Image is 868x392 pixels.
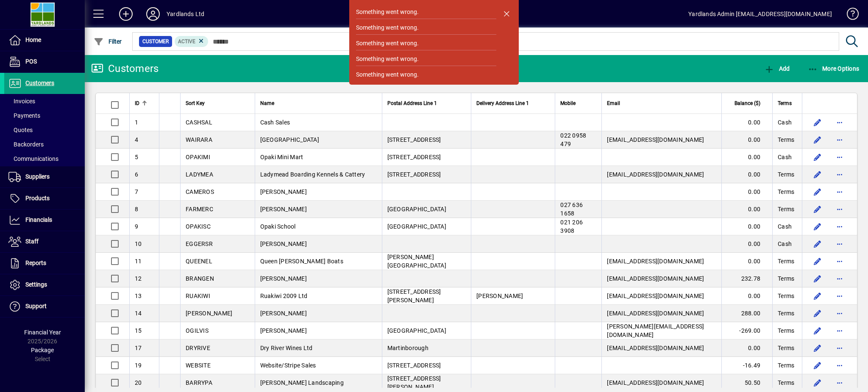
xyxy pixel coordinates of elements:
button: Add [762,61,792,76]
span: 021 206 3908 [560,219,583,234]
a: POS [4,51,85,72]
span: LADYMEA [186,171,213,178]
span: [PERSON_NAME][EMAIL_ADDRESS][DOMAIN_NAME] [607,323,704,338]
button: Edit [811,254,824,268]
span: 13 [135,293,142,299]
span: [EMAIL_ADDRESS][DOMAIN_NAME] [607,171,704,178]
button: Add [112,6,139,22]
span: 10 [135,240,142,247]
span: [PERSON_NAME] [260,310,307,317]
span: Name [260,99,274,108]
button: Profile [139,6,167,22]
div: Yardlands Admin [EMAIL_ADDRESS][DOMAIN_NAME] [688,7,832,21]
span: [STREET_ADDRESS] [387,362,441,369]
button: More Options [806,61,862,76]
span: [GEOGRAPHIC_DATA] [387,223,446,230]
a: Quotes [4,123,85,137]
button: Edit [811,324,824,337]
td: -16.49 [721,357,772,374]
td: 232.78 [721,270,772,287]
span: OPAKIMI [186,154,210,160]
span: [STREET_ADDRESS] [387,136,441,143]
span: [PERSON_NAME] [260,206,307,213]
button: Filter [92,34,124,49]
a: Home [4,30,85,51]
span: [PERSON_NAME] [260,327,307,334]
a: Communications [4,152,85,166]
div: Balance ($) [727,99,768,108]
span: Home [25,36,41,43]
span: Customers [25,80,54,86]
span: Terms [778,309,794,317]
button: Edit [811,116,824,129]
span: Terms [778,170,794,179]
div: Something went wrong. [356,70,419,79]
button: Edit [811,220,824,233]
span: 022 0958 479 [560,132,586,147]
button: More options [833,185,846,199]
span: Cash [778,240,792,248]
td: 0.00 [721,218,772,235]
span: Balance ($) [734,99,760,108]
span: CASHSAL [186,119,212,126]
button: Edit [811,376,824,389]
button: Edit [811,306,824,320]
button: More options [833,272,846,285]
span: Terms [778,274,794,283]
span: Products [25,195,50,202]
td: 0.00 [721,149,772,166]
a: Suppliers [4,166,85,188]
span: Active [178,39,195,44]
span: [PERSON_NAME] [476,293,523,299]
span: WAIRARA [186,136,212,143]
span: Martinborough [387,345,428,351]
span: RUAKIWI [186,293,210,299]
span: [STREET_ADDRESS][PERSON_NAME] [387,288,441,304]
div: Something went wrong. [356,55,419,63]
a: Products [4,188,85,209]
a: Backorders [4,137,85,152]
span: 1 [135,119,138,126]
span: Settings [25,281,47,288]
a: Invoices [4,94,85,108]
span: [EMAIL_ADDRESS][DOMAIN_NAME] [607,379,704,386]
div: Yardlands Ltd [167,7,204,21]
span: [EMAIL_ADDRESS][DOMAIN_NAME] [607,310,704,317]
span: Suppliers [25,173,50,180]
span: 6 [135,171,138,178]
a: Financials [4,210,85,231]
span: [PERSON_NAME] [260,275,307,282]
button: More options [833,341,846,355]
button: More options [833,220,846,233]
span: Terms [778,135,794,144]
span: Cash [778,153,792,161]
span: More Options [808,65,860,72]
span: [EMAIL_ADDRESS][DOMAIN_NAME] [607,258,704,265]
span: Terms [778,378,794,387]
span: [GEOGRAPHIC_DATA] [387,206,446,213]
span: QUEENEL [186,258,212,265]
td: -269.00 [721,322,772,340]
td: 0.00 [721,131,772,149]
span: [PERSON_NAME] [260,240,307,247]
span: Cash [778,222,792,231]
span: 8 [135,206,138,213]
span: Ruakiwi 2009 Ltd [260,293,308,299]
span: 14 [135,310,142,317]
span: Opaki School [260,223,296,230]
button: More options [833,133,846,146]
td: 0.00 [721,287,772,305]
button: More options [833,168,846,181]
span: 20 [135,379,142,386]
span: Sort Key [186,99,205,108]
div: Mobile [560,99,596,108]
td: 0.00 [721,201,772,218]
td: 0.00 [721,253,772,270]
td: 0.00 [721,235,772,253]
a: Knowledge Base [840,2,857,29]
button: More options [833,289,846,303]
td: 0.00 [721,114,772,131]
a: Staff [4,231,85,252]
button: Edit [811,133,824,146]
span: EGGERSR [186,240,213,247]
